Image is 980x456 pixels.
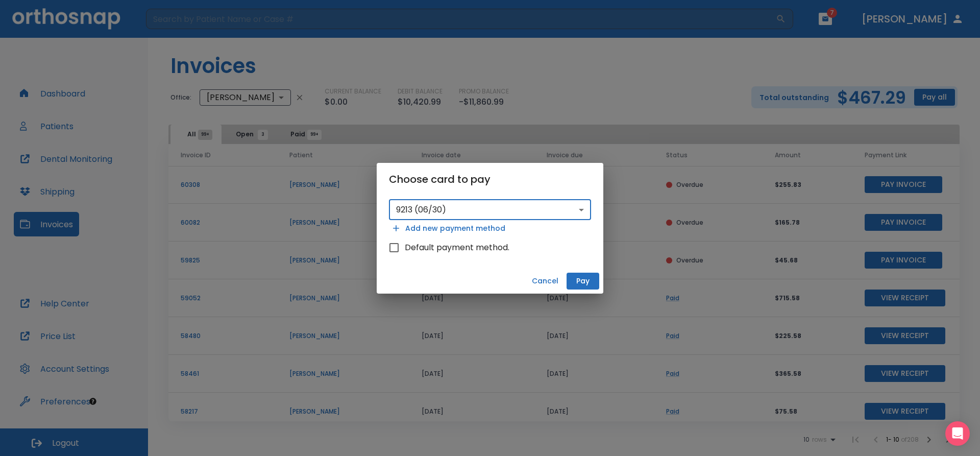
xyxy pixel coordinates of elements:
[528,273,562,290] button: Cancel
[567,273,599,290] button: Pay
[945,421,970,446] div: Open Intercom Messenger
[405,242,509,254] span: Default payment method.
[389,220,509,237] button: Add new payment method
[389,200,591,220] div: 9213 (06/30)
[377,163,603,196] h2: Choose card to pay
